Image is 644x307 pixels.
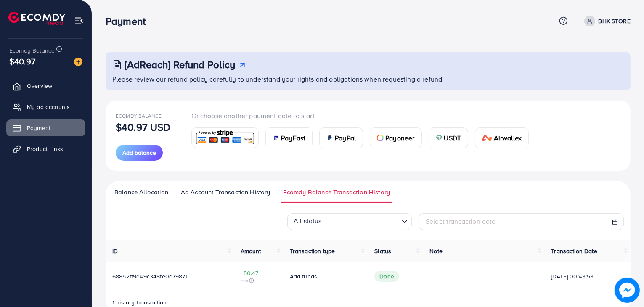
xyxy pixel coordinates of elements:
a: BHK STORE [581,16,631,26]
span: Ecomdy Balance [9,46,55,55]
img: card [436,135,443,141]
span: Done [374,271,399,282]
span: $40.97 [9,55,35,67]
span: PayFast [281,133,305,143]
h3: [AdReach] Refund Policy [125,58,236,71]
img: card [273,135,279,141]
img: card [326,135,333,141]
span: Transaction Date [551,247,597,255]
h3: Payment [106,15,152,27]
a: Payment [6,119,85,136]
span: ID [112,247,118,255]
p: BHK STORE [599,16,631,26]
a: cardUSDT [429,127,469,148]
img: logo [8,12,65,25]
span: Ecomdy Balance Transaction History [283,188,390,197]
img: card [377,135,384,141]
span: All status [292,214,323,228]
span: Ecomdy Balance [116,112,162,119]
a: cardPayFast [265,127,313,148]
span: Payment [27,124,50,132]
img: menu [74,16,84,26]
a: cardPayoneer [370,127,421,148]
p: Please review our refund policy carefully to understand your rights and obligations when requesti... [112,74,625,84]
span: Ad Account Transaction History [181,188,270,197]
span: My ad accounts [27,103,70,111]
div: Search for option [287,213,412,230]
a: Product Links [6,140,85,157]
span: Payoneer [385,133,414,143]
span: Fee [241,277,276,284]
a: My ad accounts [6,98,85,115]
img: card [482,135,492,141]
span: PayPal [335,133,356,143]
span: Note [429,247,443,255]
span: 68852ff9d49c348fe0d79871 [112,272,188,281]
span: USDT [444,133,461,143]
input: Search for option [324,214,398,228]
button: Add balance [116,145,163,161]
span: Airwallex [494,133,522,143]
img: image [74,58,82,66]
a: card [191,127,259,148]
span: Add funds [290,272,317,281]
p: Or choose another payment gate to start [191,111,536,121]
span: Add balance [122,148,156,157]
span: Overview [27,82,52,90]
span: Select transaction date [426,217,496,226]
span: +50.47 [241,269,276,277]
span: Transaction type [290,247,335,255]
a: Overview [6,77,85,94]
span: Product Links [27,145,63,153]
span: 1 history transaction [112,298,167,307]
a: cardAirwallex [475,127,529,148]
span: [DATE] 00:43:53 [551,272,624,281]
span: Amount [241,247,261,255]
img: card [194,129,256,147]
p: $40.97 USD [116,122,171,132]
a: cardPayPal [319,127,363,148]
span: Balance Allocation [114,188,168,197]
img: image [615,278,640,303]
span: Status [374,247,391,255]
